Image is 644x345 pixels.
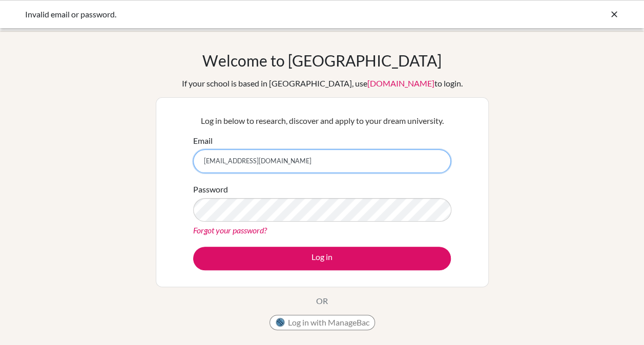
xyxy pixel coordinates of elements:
[202,51,442,70] h1: Welcome to [GEOGRAPHIC_DATA]
[316,295,328,307] p: OR
[193,225,267,235] a: Forgot your password?
[193,183,228,196] label: Password
[182,77,463,90] div: If your school is based in [GEOGRAPHIC_DATA], use to login.
[367,78,434,88] a: [DOMAIN_NAME]
[193,135,213,147] label: Email
[269,315,375,330] button: Log in with ManageBac
[25,8,466,20] div: Invalid email or password.
[193,115,451,127] p: Log in below to research, discover and apply to your dream university.
[193,247,451,270] button: Log in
